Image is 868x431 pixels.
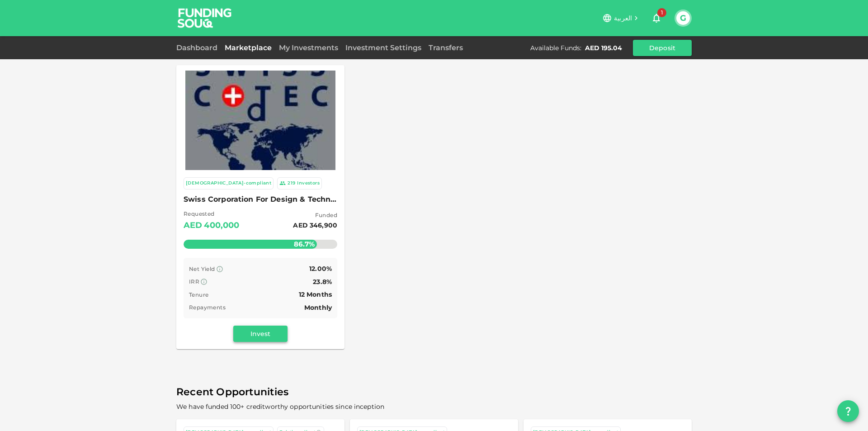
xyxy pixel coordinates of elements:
button: Deposit [633,40,692,56]
div: 219 [288,180,295,187]
span: Tenure [189,291,208,298]
a: Investment Settings [342,43,425,52]
a: Marketplace [221,43,275,52]
button: Invest [233,326,288,342]
div: Available Funds : [530,43,581,52]
span: Swiss Corporation For Design & Technology Trading LLC [184,193,337,206]
a: Transfers [425,43,467,52]
span: Requested [184,209,240,218]
button: G [676,11,690,25]
span: 12.00% [309,265,332,273]
div: [DEMOGRAPHIC_DATA]-compliant [186,180,271,187]
span: 12 Months [299,290,332,298]
div: Investors [297,180,320,187]
span: 23.8% [313,278,332,286]
a: My Investments [275,43,342,52]
span: Net Yield [189,265,215,272]
span: IRR [189,278,199,285]
div: AED 195.04 [585,43,622,52]
span: Recent Opportunities [176,384,692,401]
button: 1 [647,9,665,27]
span: Monthly [304,303,332,312]
span: We have funded 100+ creditworthy opportunities since inception [176,403,384,411]
img: Marketplace Logo [185,45,335,195]
span: العربية [614,14,632,22]
a: Dashboard [176,43,221,52]
span: Funded [293,211,337,220]
button: question [837,400,859,422]
a: Marketplace Logo [DEMOGRAPHIC_DATA]-compliant 219Investors Swiss Corporation For Design & Technol... [176,65,344,349]
span: Repayments [189,304,226,311]
span: 1 [657,8,666,17]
